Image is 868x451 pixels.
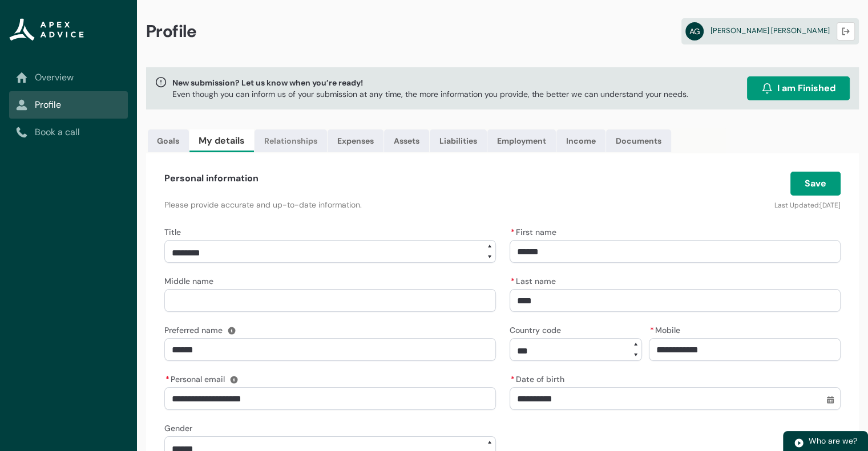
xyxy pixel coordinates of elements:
[328,129,383,152] a: Expenses
[809,436,857,446] span: Who are we?
[164,423,192,433] span: Gender
[487,129,556,152] a: Employment
[510,325,561,335] span: Country code
[820,201,841,210] lightning-formatted-date-time: [DATE]
[747,76,850,100] button: I am Finished
[710,26,830,35] span: [PERSON_NAME] [PERSON_NAME]
[650,325,654,335] abbr: required
[511,276,515,286] abbr: required
[164,172,259,185] h4: Personal information
[777,82,835,95] span: I am Finished
[16,98,121,112] a: Profile
[681,18,859,44] a: AG[PERSON_NAME] [PERSON_NAME]
[148,129,189,152] a: Goals
[9,18,84,41] img: Apex Advice Group
[649,322,685,336] label: Mobile
[172,88,688,100] p: Even though you can inform us of your submission at any time, the more information you provide, t...
[430,129,487,152] a: Liabilities
[510,224,561,238] label: First name
[189,129,254,152] a: My details
[165,374,169,384] abbr: required
[164,322,227,336] label: Preferred name
[164,273,218,287] label: Middle name
[384,129,429,152] a: Assets
[510,371,569,385] label: Date of birth
[794,438,804,448] img: play.svg
[9,64,128,146] nav: Sub page
[164,371,229,385] label: Personal email
[685,22,704,40] abbr: AG
[837,22,855,40] button: Logout
[790,172,841,196] button: Save
[511,227,515,237] abbr: required
[164,199,611,210] p: Please provide accurate and up-to-date information.
[510,273,560,287] label: Last name
[774,201,820,210] lightning-formatted-text: Last Updated:
[172,77,688,88] span: New submission? Let us know when you’re ready!
[511,374,515,384] abbr: required
[16,71,121,84] a: Overview
[146,21,197,42] span: Profile
[164,227,181,237] span: Title
[255,129,327,152] a: Relationships
[16,125,121,139] a: Book a call
[606,129,671,152] a: Documents
[761,83,773,94] img: alarm.svg
[556,129,605,152] a: Income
